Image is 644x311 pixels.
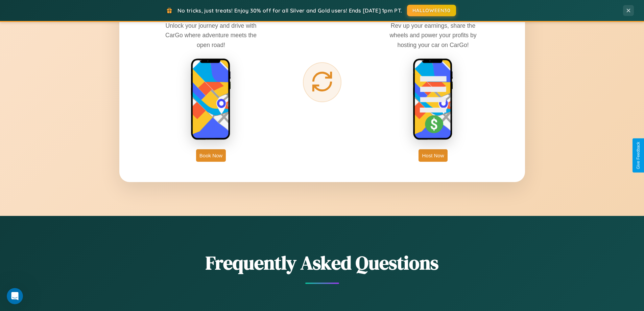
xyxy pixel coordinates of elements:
button: Host Now [419,149,447,162]
h2: Frequently Asked Questions [119,250,525,276]
iframe: Intercom live chat [7,288,23,304]
img: rent phone [191,58,231,141]
button: HALLOWEEN30 [407,5,456,16]
button: Book Now [196,149,226,162]
img: host phone [413,58,453,141]
span: No tricks, just treats! Enjoy 30% off for all Silver and Gold users! Ends [DATE] 1pm PT. [177,7,402,14]
p: Unlock your journey and drive with CarGo where adventure meets the open road! [160,21,262,49]
p: Rev up your earnings, share the wheels and power your profits by hosting your car on CarGo! [382,21,484,49]
div: Give Feedback [636,142,641,169]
